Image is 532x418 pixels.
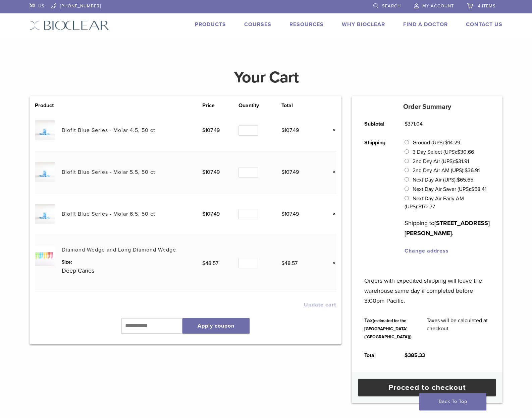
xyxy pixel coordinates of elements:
span: 4 items [478,3,496,9]
a: Change address [405,248,449,254]
dt: Size: [62,259,202,266]
p: Orders with expedited shipping will leave the warehouse same day if completed before 3:00pm Pacific. [364,266,490,306]
label: Next Day Air (UPS): [413,177,473,183]
p: Shipping to . [405,218,490,238]
bdi: 172.77 [418,203,435,210]
a: Contact Us [466,21,502,28]
a: Biofit Blue Series - Molar 4.5, 50 ct [62,127,155,134]
bdi: 14.29 [445,139,460,146]
bdi: 107.49 [281,211,299,217]
img: Bioclear [30,20,109,30]
span: $ [457,149,460,155]
bdi: 30.66 [457,149,474,155]
a: Biofit Blue Series - Molar 6.5, 50 ct [62,211,155,217]
img: Diamond Wedge and Long Diamond Wedge [35,246,55,266]
img: Biofit Blue Series - Molar 6.5, 50 ct [35,204,55,224]
span: $ [281,260,284,267]
span: $ [281,211,284,217]
span: Search [382,3,401,9]
a: Why Bioclear [342,21,385,28]
label: Ground (UPS): [413,139,460,146]
bdi: 31.91 [455,158,469,165]
span: $ [465,167,468,174]
bdi: 65.65 [457,177,473,183]
span: $ [418,203,421,210]
span: $ [202,169,205,176]
label: Next Day Air Early AM (UPS): [405,195,464,210]
span: $ [281,169,284,176]
th: Tax [357,311,419,346]
th: Total [357,346,397,365]
label: 2nd Day Air AM (UPS): [413,167,480,174]
td: Taxes will be calculated at checkout [419,311,497,346]
bdi: 107.49 [281,169,299,176]
span: $ [202,260,205,267]
label: Next Day Air Saver (UPS): [413,186,486,193]
bdi: 48.57 [202,260,218,267]
bdi: 107.49 [281,127,299,134]
span: $ [202,127,205,134]
h5: Order Summary [352,103,502,111]
span: $ [202,211,205,217]
bdi: 58.41 [471,186,486,193]
th: Subtotal [357,115,397,133]
span: My Account [422,3,454,9]
bdi: 385.33 [405,352,425,359]
strong: [STREET_ADDRESS][PERSON_NAME] [405,219,490,237]
th: Product [35,101,62,110]
bdi: 107.49 [202,169,220,176]
img: Biofit Blue Series - Molar 5.5, 50 ct [35,162,55,182]
a: Resources [289,21,324,28]
bdi: 371.04 [405,121,423,127]
a: Back To Top [419,393,486,410]
h1: Your Cart [24,69,508,85]
a: Proceed to checkout [358,379,496,396]
th: Price [202,101,239,110]
bdi: 107.49 [202,127,220,134]
span: $ [405,121,408,127]
a: Remove this item [327,259,336,268]
bdi: 107.49 [202,211,220,217]
a: Remove this item [327,126,336,135]
button: Apply coupon [182,318,250,334]
th: Total [281,101,318,110]
bdi: 36.91 [465,167,480,174]
a: Remove this item [327,210,336,218]
span: $ [445,139,448,146]
a: Remove this item [327,168,336,177]
span: $ [457,177,460,183]
small: (estimated for the [GEOGRAPHIC_DATA] ([GEOGRAPHIC_DATA])) [364,318,412,340]
a: Courses [244,21,271,28]
a: Diamond Wedge and Long Diamond Wedge [62,247,176,253]
span: $ [471,186,474,193]
a: Find A Doctor [403,21,448,28]
span: $ [281,127,284,134]
span: $ [405,352,408,359]
button: Update cart [304,302,336,307]
th: Shipping [357,133,397,260]
th: Quantity [238,101,281,110]
bdi: 48.57 [281,260,298,267]
label: 3 Day Select (UPS): [413,149,474,155]
img: Biofit Blue Series - Molar 4.5, 50 ct [35,120,55,140]
label: 2nd Day Air (UPS): [413,158,469,165]
a: Products [195,21,226,28]
a: Biofit Blue Series - Molar 5.5, 50 ct [62,169,155,176]
span: $ [455,158,458,165]
p: Deep Caries [62,266,202,276]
